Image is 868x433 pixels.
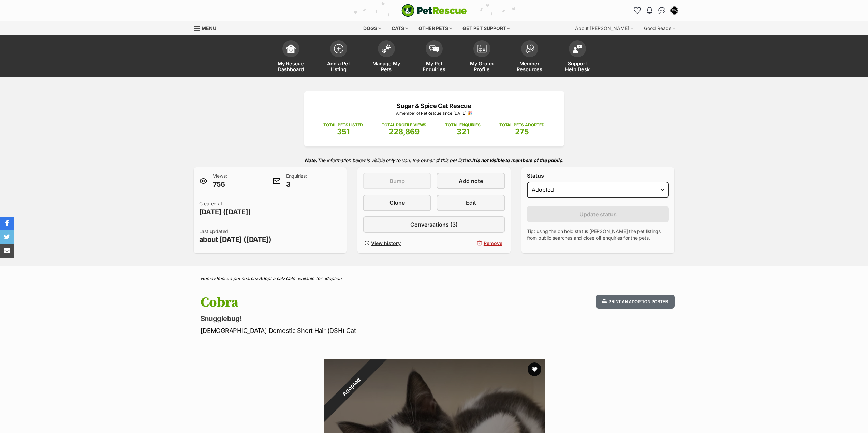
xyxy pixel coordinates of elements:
[477,45,487,53] img: group-profile-icon-3fa3cf56718a62981997c0bc7e787c4b2cf8bcc04b72c1350f741eb67cf2f40e.svg
[194,21,221,34] a: Menu
[457,127,469,136] span: 321
[458,37,506,77] a: My Group Profile
[514,61,545,72] span: Member Resources
[202,25,216,31] span: Menu
[199,228,271,244] p: Last updated:
[382,122,426,128] p: TOTAL PROFILE VIEWS
[389,199,405,207] span: Clone
[639,21,680,35] div: Good Reads
[437,238,505,248] button: Remove
[671,7,678,14] img: Sugar and Spice Cat Rescue profile pic
[337,127,350,136] span: 351
[213,173,227,189] p: Views:
[358,21,386,35] div: Dogs
[515,127,529,136] span: 275
[363,173,431,189] button: Bump
[632,5,643,16] a: Favourites
[528,362,541,376] button: favourite
[363,216,505,233] a: Conversations (3)
[437,173,505,189] a: Add note
[389,177,405,185] span: Bump
[286,44,296,53] img: dashboard-icon-eb2f2d2d3e046f16d808141f083e7271f6b2e854fb5c12c21221c1fb7104beca.svg
[644,5,655,16] button: Notifications
[410,37,458,77] a: My Pet Enquiries
[371,61,402,72] span: Manage My Pets
[199,207,251,217] span: [DATE] ([DATE])
[286,173,307,189] p: Enquiries:
[472,157,564,163] strong: It is not visible to members of the public.
[410,220,458,229] span: Conversations (3)
[201,276,213,281] a: Home
[467,61,497,72] span: My Group Profile
[484,239,502,247] span: Remove
[389,127,420,136] span: 228,869
[527,173,669,179] label: Status
[414,21,457,35] div: Other pets
[363,238,431,248] a: View history
[334,44,343,53] img: add-pet-listing-icon-0afa8454b4691262ce3f59096e99ab1cd57d4a30225e0717b998d2c9b9846f56.svg
[305,157,317,163] strong: Note:
[183,276,685,281] div: > > >
[401,4,467,17] a: PetRescue
[314,101,554,110] p: Sugar & Spice Cat Rescue
[363,37,410,77] a: Manage My Pets
[499,122,545,128] p: TOTAL PETS ADOPTED
[562,61,593,72] span: Support Help Desk
[314,110,554,117] p: A member of PetRescue since [DATE] 🎉
[458,21,515,35] div: Get pet support
[657,5,667,16] a: Conversations
[216,276,256,281] a: Rescue pet search
[429,45,439,52] img: pet-enquiries-icon-7e3ad2cf08bfb03b45e93fb7055b45f3efa6380592205ae92323e6603595dc1f.svg
[669,5,680,16] button: My account
[525,44,534,53] img: member-resources-icon-8e73f808a243e03378d46382f2149f9095a855e16c252ad45f914b54edf8863c.svg
[201,326,489,335] p: [DEMOGRAPHIC_DATA] Domestic Short Hair (DSH) Cat
[437,195,505,211] a: Edit
[315,37,363,77] a: Add a Pet Listing
[363,195,431,211] a: Clone
[579,210,617,218] span: Update status
[371,239,401,247] span: View history
[527,228,669,242] p: Tip: using the on hold status [PERSON_NAME] the pet listings from public searches and close off e...
[466,199,476,207] span: Edit
[308,343,394,430] div: Adopted
[286,276,342,281] a: Cats available for adoption
[267,37,315,77] a: My Rescue Dashboard
[459,177,483,185] span: Add note
[632,5,680,16] ul: Account quick links
[596,295,674,309] button: Print an adoption poster
[201,295,489,310] h1: Cobra
[419,61,450,72] span: My Pet Enquiries
[199,200,251,217] p: Created at:
[658,7,665,14] img: chat-41dd97257d64d25036548639549fe6c8038ab92f7586957e7f3b1b290dea8141.svg
[194,153,675,167] p: The information below is visible only to you, the owner of this pet listing.
[323,122,363,128] p: TOTAL PETS LISTED
[554,37,601,77] a: Support Help Desk
[387,21,413,35] div: Cats
[445,122,480,128] p: TOTAL ENQUIRIES
[647,7,652,14] img: notifications-46538b983faf8c2785f20acdc204bb7945ddae34d4c08c2a6579f10ce5e182be.svg
[259,276,283,281] a: Adopt a cat
[382,44,391,53] img: manage-my-pets-icon-02211641906a0b7f246fdf0571729dbe1e7629f14944591b6c1af311fb30b64b.svg
[213,180,227,189] span: 756
[570,21,638,35] div: About [PERSON_NAME]
[201,314,489,323] p: Snugglebug!
[506,37,554,77] a: Member Resources
[323,61,354,72] span: Add a Pet Listing
[199,235,271,244] span: about [DATE] ([DATE])
[401,4,467,17] img: logo-cat-932fe2b9b8326f06289b0f2fb663e598f794de774fb13d1741a6617ecf9a85b4.svg
[573,45,582,53] img: help-desk-icon-fdf02630f3aa405de69fd3d07c3f3aa587a6932b1a1747fa1d2bba05be0121f9.svg
[527,206,669,222] button: Update status
[276,61,306,72] span: My Rescue Dashboard
[286,180,307,189] span: 3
